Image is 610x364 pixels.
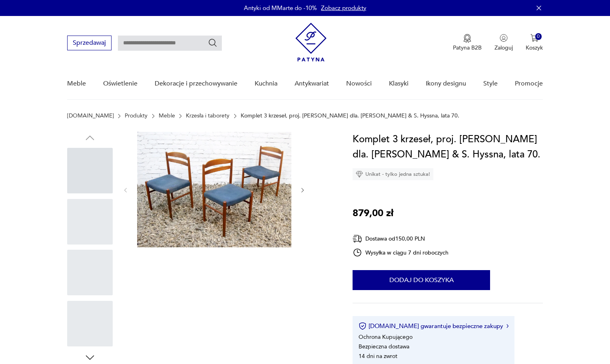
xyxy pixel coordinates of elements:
img: Ikona diamentu [356,171,363,178]
img: Ikona medalu [463,34,471,43]
a: Kuchnia [255,68,277,99]
a: Klasyki [389,68,409,99]
button: Sprzedawaj [67,36,112,50]
button: Patyna B2B [453,34,482,52]
div: 0 [535,33,542,40]
li: Bezpieczna dostawa [359,343,409,350]
p: Komplet 3 krzeseł, proj. [PERSON_NAME] dla. [PERSON_NAME] & S. Hyssna, lata 70. [241,113,459,119]
h1: Komplet 3 krzeseł, proj. [PERSON_NAME] dla. [PERSON_NAME] & S. Hyssna, lata 70. [353,132,543,162]
p: 879,00 zł [353,206,393,221]
img: Ikona certyfikatu [359,322,367,330]
a: Sprzedawaj [67,41,112,46]
img: Ikona koszyka [530,34,538,42]
div: Dostawa od 150,00 PLN [353,234,449,244]
a: Oświetlenie [103,68,138,99]
a: Zobacz produkty [321,4,366,12]
button: Szukaj [208,38,217,48]
a: Produkty [125,113,148,119]
a: [DOMAIN_NAME] [67,113,114,119]
p: Koszyk [526,44,543,52]
a: Nowości [346,68,372,99]
a: Ikona medaluPatyna B2B [453,34,482,52]
a: Style [483,68,498,99]
li: Ochrona Kupującego [359,333,413,341]
a: Promocje [515,68,543,99]
div: Wysyłka w ciągu 7 dni roboczych [353,248,449,257]
button: 0Koszyk [526,34,543,52]
a: Antykwariat [295,68,329,99]
a: Meble [159,113,175,119]
a: Krzesła i taborety [186,113,229,119]
button: Dodaj do koszyka [353,270,490,290]
a: Meble [67,68,86,99]
div: Unikat - tylko jedna sztuka! [353,168,433,180]
img: Ikonka użytkownika [500,34,508,42]
li: 14 dni na zwrot [359,352,397,360]
img: Patyna - sklep z meblami i dekoracjami vintage [295,23,327,62]
button: Zaloguj [494,34,513,52]
p: Zaloguj [494,44,513,52]
p: Antyki od MMarte do -10% [244,4,317,12]
img: Ikona strzałki w prawo [506,324,509,328]
a: Dekoracje i przechowywanie [155,68,237,99]
img: Zdjęcie produktu Komplet 3 krzeseł, proj. Carl Ekström dla. A. Johansson & S. Hyssna, lata 70. [137,132,291,247]
img: Ikona dostawy [353,234,362,244]
a: Ikony designu [426,68,466,99]
p: Patyna B2B [453,44,482,52]
button: [DOMAIN_NAME] gwarantuje bezpieczne zakupy [359,322,508,330]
